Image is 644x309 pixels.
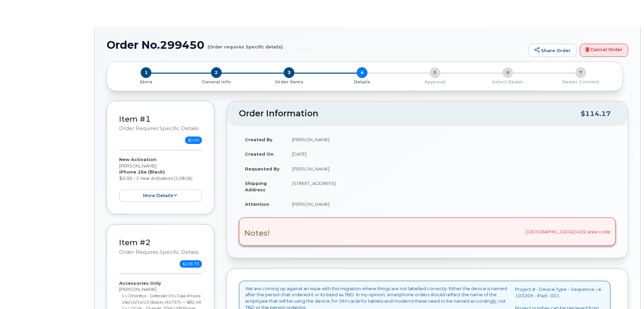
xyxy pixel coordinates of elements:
[183,79,250,85] p: General Info
[180,78,253,85] a: 2 General Info
[119,249,199,255] small: Order requires Specific details
[286,176,616,197] td: [STREET_ADDRESS]
[119,190,202,202] button: more details
[245,137,273,142] strong: Created By
[119,169,165,175] strong: iPhone 16e (Black)
[141,67,151,78] span: 1
[107,39,525,51] h1: Order No.299450
[245,181,267,192] strong: Shipping Address
[119,238,151,247] a: Item #2
[284,67,294,78] span: 3
[180,260,202,268] span: $108.73
[185,137,202,144] span: $0.00
[112,78,180,85] a: 1 Store
[245,201,269,207] strong: Attention
[208,39,283,49] small: (Order requires Specific details)
[581,107,611,120] div: $114.17
[286,147,616,161] td: [DATE]
[244,229,270,237] h3: Notes!
[119,114,151,124] a: Item #1
[211,67,222,78] span: 2
[253,78,326,85] a: 3 Order Items
[286,132,616,147] td: [PERSON_NAME]
[119,157,156,162] strong: New Activation
[529,44,576,57] a: Share Order
[115,79,177,85] p: Store
[255,79,323,85] p: Order Items
[119,156,202,202] div: [PERSON_NAME] $0.00 - 3 Year Activation (128GB)
[239,109,581,118] h2: Order Information
[239,218,616,246] div: [GEOGRAPHIC_DATA] (403) area code
[121,293,201,305] small: 1 x OtterBox - Defender Pro Case iPhone 16e/15/14/13 (Black) (91757) — $82.49
[119,125,199,131] small: Order requires Specific details
[580,44,628,57] a: Cancel Order
[286,197,616,211] td: [PERSON_NAME]
[245,166,280,171] strong: Requested By
[286,161,616,176] td: [PERSON_NAME]
[245,151,274,157] strong: Created On
[119,280,161,286] strong: Accessories Only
